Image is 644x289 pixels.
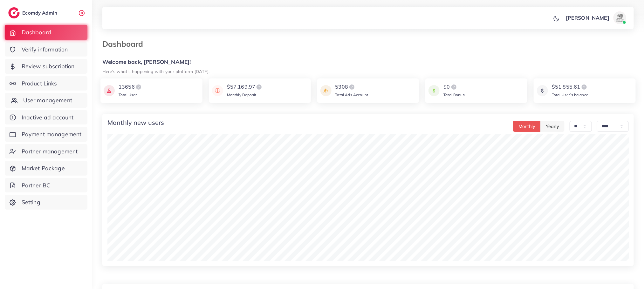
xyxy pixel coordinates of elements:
[22,45,68,54] span: Verify information
[5,110,87,125] a: Inactive ad account
[5,25,87,40] a: Dashboard
[22,164,65,172] span: Market Package
[613,11,626,24] img: avatar
[22,10,59,16] h2: Ecomdy Admin
[335,92,368,97] span: Total Ads Account
[537,83,548,98] img: icon payment
[102,69,209,74] small: Here's what's happening with your platform [DATE].
[22,130,82,138] span: Payment management
[22,113,74,122] span: Inactive ad account
[5,178,87,193] a: Partner BC
[566,14,609,22] p: [PERSON_NAME]
[212,83,223,98] img: icon payment
[8,7,20,18] img: logo
[5,42,87,57] a: Verify information
[102,59,634,65] h5: Welcome back, [PERSON_NAME]!
[335,83,368,91] div: 5308
[5,195,87,210] a: Setting
[428,83,440,98] img: icon payment
[102,39,148,49] h3: Dashboard
[119,92,137,97] span: Total User
[5,76,87,91] a: Product Links
[348,83,356,91] img: logo
[5,127,87,142] a: Payment management
[540,121,565,132] button: Yearly
[580,83,588,91] img: logo
[552,83,588,91] div: $51,855.61
[22,79,57,88] span: Product Links
[23,96,72,104] span: User management
[227,92,256,97] span: Monthly Deposit
[107,119,164,126] h4: Monthly new users
[8,7,59,18] a: logoEcomdy Admin
[22,28,51,37] span: Dashboard
[135,83,142,91] img: logo
[562,11,629,24] a: [PERSON_NAME]avatar
[5,161,87,176] a: Market Package
[450,83,458,91] img: logo
[22,198,40,206] span: Setting
[119,83,142,91] div: 13656
[22,62,75,71] span: Review subscription
[255,83,263,91] img: logo
[513,121,541,132] button: Monthly
[5,93,87,108] a: User management
[443,92,465,97] span: Total Bonus
[227,83,263,91] div: $57,169.97
[552,92,588,97] span: Total User’s balance
[104,83,115,98] img: icon payment
[22,147,78,156] span: Partner management
[320,83,332,98] img: icon payment
[22,181,51,190] span: Partner BC
[443,83,465,91] div: $0
[5,59,87,74] a: Review subscription
[5,144,87,159] a: Partner management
